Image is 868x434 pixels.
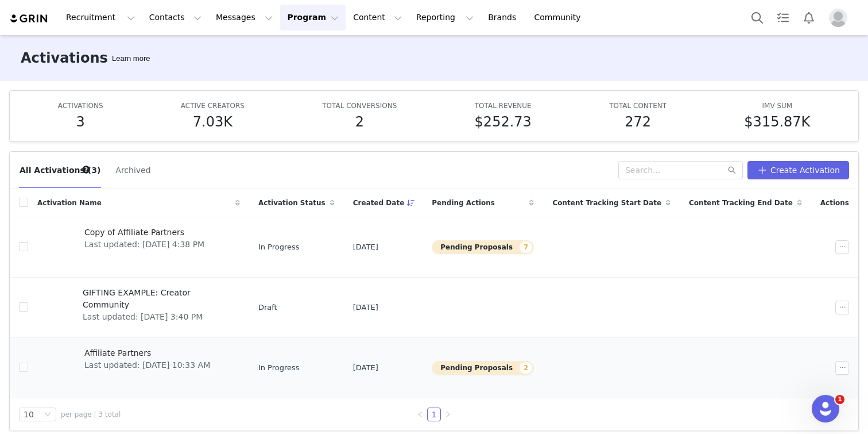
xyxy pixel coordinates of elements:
[258,302,277,313] span: Draft
[83,287,233,311] span: GIFTING EXAMPLE: Creator Community
[441,408,455,421] li: Next Page
[76,112,84,132] h5: 3
[81,164,91,175] div: Tooltip anchor
[353,362,378,374] span: [DATE]
[835,395,844,404] span: 1
[811,191,858,215] div: Actions
[829,9,847,27] img: placeholder-profile.jpg
[822,9,859,27] button: Profile
[432,198,495,208] span: Pending Actions
[59,5,142,30] button: Recruitment
[258,241,300,253] span: In Progress
[280,5,346,30] button: Program
[322,102,397,110] span: TOTAL CONVERSIONS
[770,5,796,30] a: Tasks
[432,240,534,254] button: Pending Proposals7
[552,198,661,208] span: Content Tracking Start Date
[84,359,210,371] span: Last updated: [DATE] 10:33 AM
[9,13,49,24] img: grin logo
[475,102,532,110] span: TOTAL REVENUE
[689,198,793,208] span: Content Tracking End Date
[258,362,300,374] span: In Progress
[37,345,240,391] a: Affiliate PartnersLast updated: [DATE] 10:33 AM
[258,198,325,208] span: Activation Status
[413,408,427,421] li: Previous Page
[409,5,480,30] button: Reporting
[762,102,793,110] span: IMV SUM
[346,5,409,30] button: Content
[812,395,839,423] iframe: Intercom live chat
[747,161,849,179] button: Create Activation
[37,224,240,270] a: Copy of Affiliate PartnersLast updated: [DATE] 4:38 PM
[609,102,666,110] span: TOTAL CONTENT
[796,5,821,30] button: Notifications
[432,361,534,375] button: Pending Proposals2
[193,112,232,132] h5: 7.03K
[209,5,280,30] button: Messages
[481,5,526,30] a: Brands
[427,408,441,421] li: 1
[355,112,364,132] h5: 2
[44,411,51,419] i: icon: down
[528,5,593,30] a: Community
[353,241,378,253] span: [DATE]
[37,198,102,208] span: Activation Name
[83,311,233,323] span: Last updated: [DATE] 3:40 PM
[353,302,378,313] span: [DATE]
[58,102,103,110] span: ACTIVATIONS
[353,198,405,208] span: Created Date
[625,112,651,132] h5: 272
[84,347,210,359] span: Affiliate Partners
[115,161,151,179] button: Archived
[618,161,743,179] input: Search...
[728,166,736,174] i: icon: search
[745,5,770,30] button: Search
[475,112,532,132] h5: $252.73
[61,409,121,420] span: per page | 3 total
[444,411,451,418] i: icon: right
[19,161,101,179] button: All Activations (3)
[428,408,440,421] a: 1
[21,48,108,68] h3: Activations
[37,285,240,331] a: GIFTING EXAMPLE: Creator CommunityLast updated: [DATE] 3:40 PM
[24,408,34,421] div: 10
[417,411,424,418] i: icon: left
[110,53,152,64] div: Tooltip anchor
[744,112,810,132] h5: $315.87K
[181,102,245,110] span: ACTIVE CREATORS
[84,239,204,251] span: Last updated: [DATE] 4:38 PM
[142,5,208,30] button: Contacts
[84,226,204,239] span: Copy of Affiliate Partners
